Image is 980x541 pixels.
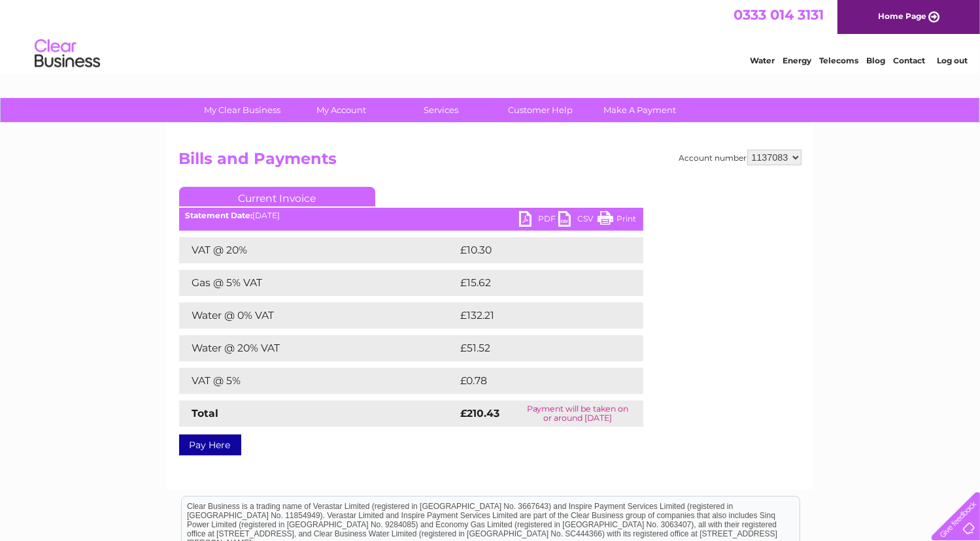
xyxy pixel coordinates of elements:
[179,368,458,394] td: VAT @ 5%
[179,270,458,296] td: Gas @ 5% VAT
[893,56,925,65] a: Contact
[598,211,637,230] a: Print
[558,211,598,230] a: CSV
[750,56,775,65] a: Water
[34,34,101,74] img: logo.png
[458,237,616,263] td: £10.30
[458,303,618,329] td: £132.21
[866,56,885,65] a: Blog
[937,56,968,65] a: Log out
[186,210,253,220] b: Statement Date:
[513,401,643,427] td: Payment will be taken on or around [DATE]
[458,335,615,361] td: £51.52
[179,335,458,361] td: Water @ 20% VAT
[458,368,613,394] td: £0.78
[179,211,643,220] div: [DATE]
[192,407,219,419] strong: Total
[288,98,396,122] a: My Account
[586,98,694,122] a: Make A Payment
[179,303,458,329] td: Water @ 0% VAT
[179,150,802,174] h2: Bills and Payments
[387,98,495,122] a: Services
[461,407,500,419] strong: £210.43
[519,211,558,230] a: PDF
[179,187,375,206] a: Current Invoice
[179,237,458,263] td: VAT @ 20%
[819,56,858,65] a: Telecoms
[734,7,824,23] a: 0333 014 3131
[179,434,241,455] a: Pay Here
[486,98,594,122] a: Customer Help
[182,7,800,63] div: Clear Business is a trading name of Verastar Limited (registered in [GEOGRAPHIC_DATA] No. 3667643...
[783,56,811,65] a: Energy
[458,270,616,296] td: £15.62
[679,150,802,165] div: Account number
[188,98,296,122] a: My Clear Business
